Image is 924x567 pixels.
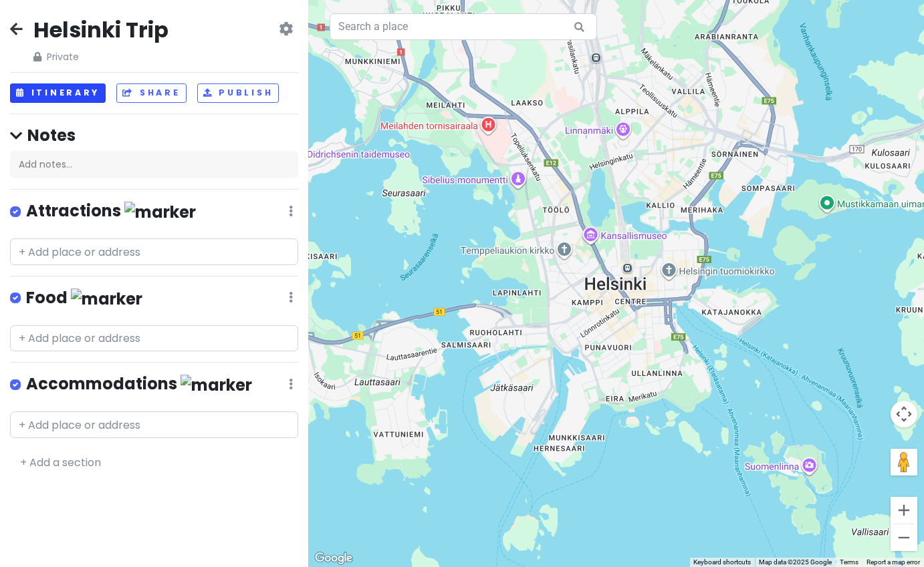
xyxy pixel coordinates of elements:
[10,238,298,265] input: + Add place or address
[10,83,106,103] button: Itinerary
[26,373,252,395] h4: Accommodations
[312,550,356,567] a: Open this area in Google Maps (opens a new window)
[840,558,858,566] a: Terms
[33,49,168,64] span: Private
[891,524,917,551] button: Zoom out
[10,125,298,146] h4: Notes
[867,558,920,566] a: Report a map error
[116,83,186,103] button: Share
[891,401,917,427] button: Map camera controls
[26,200,196,222] h4: Attractions
[26,287,142,309] h4: Food
[312,550,356,567] img: Google
[20,455,101,470] a: + Add a section
[10,151,298,179] div: Add notes...
[181,375,252,395] img: marker
[891,497,917,524] button: Zoom in
[330,13,597,40] input: Search a place
[10,411,298,438] input: + Add place or address
[197,83,279,103] button: Publish
[10,325,298,352] input: + Add place or address
[33,16,168,44] h2: Helsinki Trip
[759,558,832,566] span: Map data ©2025 Google
[71,289,142,309] img: marker
[891,449,917,476] button: Drag Pegman onto the map to open Street View
[693,558,751,567] button: Keyboard shortcuts
[124,202,196,222] img: marker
